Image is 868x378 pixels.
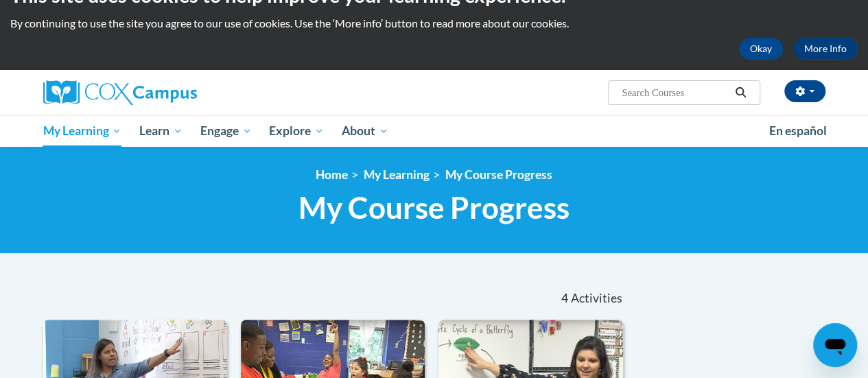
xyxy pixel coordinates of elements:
[43,80,290,105] a: Cox Campus
[43,80,197,105] img: Cox Campus
[191,115,261,147] a: Engage
[739,38,783,60] button: Okay
[33,115,836,147] div: Main menu
[620,84,730,101] input: Search Courses
[34,115,131,147] a: My Learning
[730,84,751,101] button: Search
[760,117,836,145] a: En español
[784,80,825,102] button: Account Settings
[139,123,183,139] span: Learn
[10,16,858,31] p: By continuing to use the site you agree to our use of cookies. Use the ‘More info’ button to read...
[561,291,568,306] span: 4
[260,115,333,147] a: Explore
[333,115,397,147] a: About
[570,291,622,306] span: Activities
[813,323,857,367] iframe: Button to launch messaging window
[269,123,324,139] span: Explore
[200,123,252,139] span: Engage
[769,123,827,138] span: En español
[316,167,348,182] a: Home
[43,123,121,139] span: My Learning
[298,189,570,226] span: My Course Progress
[130,115,191,147] a: Learn
[445,167,552,182] a: My Course Progress
[793,38,858,60] a: More Info
[364,167,430,182] a: My Learning
[342,123,388,139] span: About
